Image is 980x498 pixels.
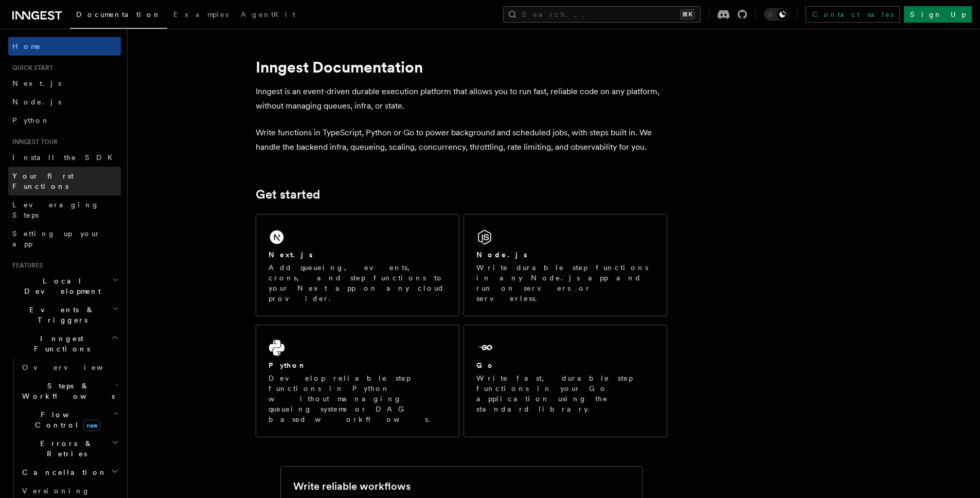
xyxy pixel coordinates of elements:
button: Toggle dark mode [764,8,789,21]
h2: Write reliable workflows [293,479,411,493]
a: Node.js [8,93,121,111]
button: Search...⌘K [503,6,701,23]
p: Inngest is an event-driven durable execution platform that allows you to run fast, reliable code ... [256,84,667,113]
span: Events & Triggers [8,305,112,325]
a: Next.js [8,74,121,93]
button: Steps & Workflows [18,377,121,405]
a: Node.jsWrite durable step functions in any Node.js app and run on servers or serverless. [464,214,667,316]
p: Write fast, durable step functions in your Go application using the standard library. [476,373,654,414]
span: Python [12,116,50,124]
span: Next.js [12,79,61,87]
span: AgentKit [241,10,295,19]
span: Install the SDK [12,153,119,162]
button: Local Development [8,272,121,300]
span: Inngest Functions [8,333,111,354]
span: Your first Functions [12,172,74,190]
span: Flow Control [18,410,113,430]
a: Python [8,111,121,130]
span: Node.js [12,98,61,106]
span: Leveraging Steps [12,201,99,219]
p: Add queueing, events, crons, and step functions to your Next app on any cloud provider. [269,262,447,304]
h2: Node.js [476,250,527,260]
button: Events & Triggers [8,300,121,329]
span: Setting up your app [12,229,101,248]
p: Write functions in TypeScript, Python or Go to power background and scheduled jobs, with steps bu... [256,126,667,154]
a: AgentKit [235,3,301,28]
a: Examples [167,3,235,28]
h2: Go [476,360,495,370]
a: Home [8,37,121,56]
button: Errors & Retries [18,434,121,463]
span: Errors & Retries [18,438,112,459]
span: Steps & Workflows [18,381,115,401]
span: Examples [173,10,228,19]
a: Leveraging Steps [8,195,121,224]
p: Develop reliable step functions in Python without managing queueing systems or DAG based workflows. [269,373,447,424]
a: Install the SDK [8,148,121,167]
a: Get started [256,187,320,202]
a: Overview [18,358,121,377]
span: Features [8,261,43,270]
span: Local Development [8,276,112,296]
span: Quick start [8,64,53,72]
span: Home [12,41,41,51]
button: Inngest Functions [8,329,121,358]
a: PythonDevelop reliable step functions in Python without managing queueing systems or DAG based wo... [256,325,459,437]
h2: Python [269,360,307,370]
span: new [83,420,100,431]
h2: Next.js [269,250,313,260]
h1: Inngest Documentation [256,58,667,76]
kbd: ⌘K [680,9,694,20]
span: Documentation [76,10,161,19]
a: Setting up your app [8,224,121,253]
a: Contact sales [806,6,900,23]
button: Flow Controlnew [18,405,121,434]
span: Versioning [22,487,90,495]
a: Documentation [70,3,167,29]
span: Overview [22,363,128,371]
p: Write durable step functions in any Node.js app and run on servers or serverless. [476,262,654,304]
a: Sign Up [904,6,972,23]
span: Cancellation [18,467,107,477]
a: Next.jsAdd queueing, events, crons, and step functions to your Next app on any cloud provider. [256,214,459,316]
span: Inngest tour [8,138,58,146]
a: GoWrite fast, durable step functions in your Go application using the standard library. [464,325,667,437]
button: Cancellation [18,463,121,482]
a: Your first Functions [8,167,121,195]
